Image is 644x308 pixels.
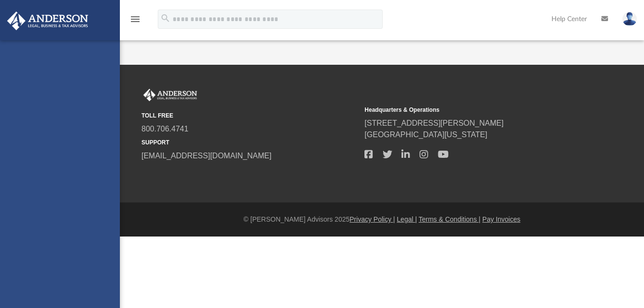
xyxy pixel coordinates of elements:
small: SUPPORT [141,138,358,147]
i: search [160,13,171,24]
a: [STREET_ADDRESS][PERSON_NAME] [364,119,503,127]
i: menu [129,13,141,25]
div: © [PERSON_NAME] Advisors 2025 [120,214,644,225]
a: Pay Invoices [482,215,520,223]
small: Headquarters & Operations [364,106,581,114]
a: Legal | [397,215,417,223]
a: Terms & Conditions | [419,215,480,223]
small: TOLL FREE [141,111,358,120]
img: User Pic [622,12,637,26]
a: Privacy Policy | [350,215,395,223]
img: Anderson Advisors Platinum Portal [4,12,91,30]
img: Anderson Advisors Platinum Portal [141,89,199,101]
a: [GEOGRAPHIC_DATA][US_STATE] [364,130,487,139]
a: [EMAIL_ADDRESS][DOMAIN_NAME] [141,152,271,160]
a: 800.706.4741 [141,125,188,133]
a: menu [129,18,141,25]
